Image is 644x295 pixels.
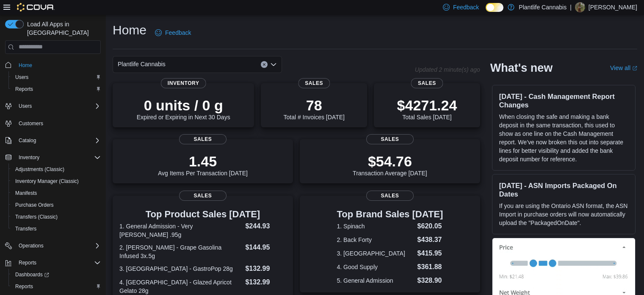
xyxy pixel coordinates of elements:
dt: 1. Spinach [337,222,414,230]
span: Dashboards [15,271,49,278]
p: $4271.24 [397,97,457,114]
span: Operations [19,242,44,249]
button: Open list of options [270,61,277,68]
button: Transfers (Classic) [8,211,104,223]
a: Reports [12,281,36,292]
button: Operations [15,241,47,251]
input: Dark Mode [486,3,503,12]
span: Reports [12,281,101,292]
a: Transfers (Classic) [12,212,61,222]
span: Dark Mode [486,12,486,12]
span: Sales [411,78,443,88]
span: Transfers (Classic) [15,214,58,220]
span: Manifests [15,190,37,197]
span: Home [19,62,32,69]
a: Dashboards [12,270,53,280]
span: Operations [15,241,101,251]
dd: $144.95 [245,242,286,253]
span: Users [19,103,32,110]
a: Inventory Manager (Classic) [12,176,82,186]
span: Transfers [15,225,36,232]
span: Inventory [15,152,101,163]
dt: 2. [PERSON_NAME] - Grape Gasolina Infused 3x.5g [119,243,242,260]
span: Home [15,60,101,70]
span: Inventory [19,154,39,161]
p: | [570,2,572,12]
button: Purchase Orders [8,199,104,211]
div: Kearan Fenton [575,2,585,12]
button: Reports [8,281,104,292]
p: Plantlife Cannabis [519,2,567,12]
p: [PERSON_NAME] [589,2,637,12]
p: Updated 2 minute(s) ago [415,66,480,73]
span: Feedback [453,3,479,11]
span: Inventory Manager (Classic) [12,176,101,186]
button: Catalog [2,135,104,146]
a: Customers [15,118,47,129]
button: Transfers [8,223,104,235]
button: Manifests [8,187,104,199]
dd: $244.93 [245,221,286,231]
a: Home [15,60,36,70]
img: Cova [17,3,55,11]
p: When closing the safe and making a bank deposit in the same transaction, this used to show as one... [499,112,628,163]
dd: $361.88 [417,262,443,272]
a: Dashboards [8,269,104,281]
button: Clear input [261,61,268,68]
button: Users [2,100,104,112]
dt: 4. Good Supply [337,263,414,271]
button: Inventory Manager (Classic) [8,175,104,187]
span: Purchase Orders [12,200,101,210]
span: Reports [15,258,101,268]
p: $54.76 [353,153,427,170]
button: Users [15,101,35,111]
span: Adjustments (Classic) [15,166,64,173]
svg: External link [632,66,637,71]
span: Transfers [12,224,101,234]
h2: What's new [490,61,553,75]
a: Users [12,72,32,82]
span: Sales [366,134,414,144]
div: Expired or Expiring in Next 30 Days [137,97,230,121]
dd: $438.37 [417,235,443,245]
button: Reports [2,257,104,269]
span: Customers [19,120,43,127]
button: Customers [2,117,104,129]
a: Reports [12,84,36,94]
div: Total Sales [DATE] [397,97,457,121]
a: Manifests [12,188,40,198]
p: 1.45 [158,153,248,170]
h3: [DATE] - Cash Management Report Changes [499,92,628,109]
span: Reports [15,86,33,93]
span: Manifests [12,188,101,198]
button: Reports [8,83,104,95]
dt: 3. [GEOGRAPHIC_DATA] [337,249,414,258]
dt: 3. [GEOGRAPHIC_DATA] - GastroPop 28g [119,264,242,273]
p: 78 [283,97,344,114]
a: Feedback [152,24,194,41]
h3: Top Brand Sales [DATE] [337,209,443,219]
button: Reports [15,258,40,268]
span: Inventory Manager (Classic) [15,178,79,185]
dd: $620.05 [417,221,443,231]
div: Total # Invoices [DATE] [283,97,344,121]
dd: $415.95 [417,248,443,258]
a: Purchase Orders [12,200,57,210]
button: Inventory [15,152,43,163]
p: If you are using the Ontario ASN format, the ASN Import in purchase orders will now automatically... [499,202,628,227]
span: Sales [298,78,330,88]
dd: $132.99 [245,277,286,287]
dt: 5. General Admission [337,276,414,285]
dt: 1. General Admission - Very [PERSON_NAME] .95g [119,222,242,239]
dt: 4. [GEOGRAPHIC_DATA] - Glazed Apricot Gelato 28g [119,278,242,295]
span: Customers [15,118,101,129]
span: Users [15,101,101,111]
a: Transfers [12,224,40,234]
a: Adjustments (Classic) [12,164,68,174]
p: 0 units / 0 g [137,97,230,114]
button: Catalog [15,135,39,146]
dd: $132.99 [245,264,286,274]
span: Feedback [165,28,191,37]
span: Users [15,74,28,81]
a: View allExternal link [610,65,637,71]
